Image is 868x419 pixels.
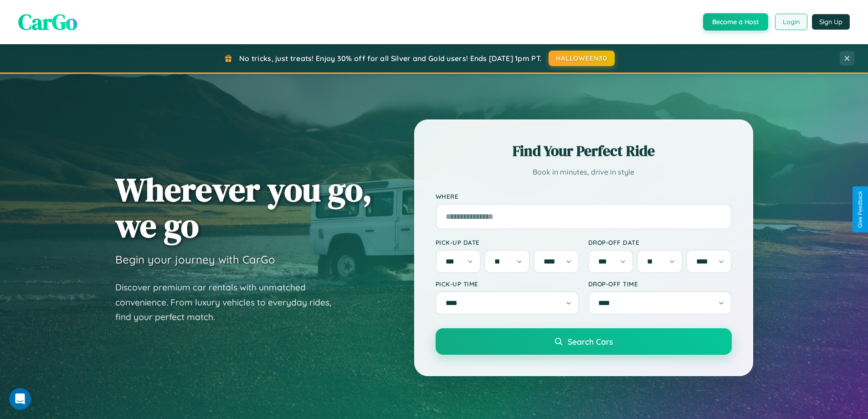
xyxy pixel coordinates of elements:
[588,280,732,288] label: Drop-off Time
[775,14,807,30] button: Login
[239,54,542,63] span: No tricks, just treats! Enjoy 30% off for all Silver and Gold users! Ends [DATE] 1pm PT.
[436,328,732,355] button: Search Cars
[115,171,372,243] h1: Wherever you go, we go
[115,280,343,325] p: Discover premium car rentals with unmatched convenience. From luxury vehicles to everyday rides, ...
[115,253,275,266] h3: Begin your journey with CarGo
[18,7,77,37] span: CarGo
[436,166,732,179] p: Book in minutes, drive in style
[568,336,613,347] span: Search Cars
[588,238,732,246] label: Drop-off Date
[436,192,732,200] label: Where
[703,13,768,31] button: Become a Host
[549,51,615,66] button: HALLOWEEN30
[812,14,850,30] button: Sign Up
[857,191,863,228] div: Give Feedback
[436,280,579,288] label: Pick-up Time
[436,141,732,161] h2: Find Your Perfect Ride
[9,388,31,410] iframe: Intercom live chat
[436,238,579,246] label: Pick-up Date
